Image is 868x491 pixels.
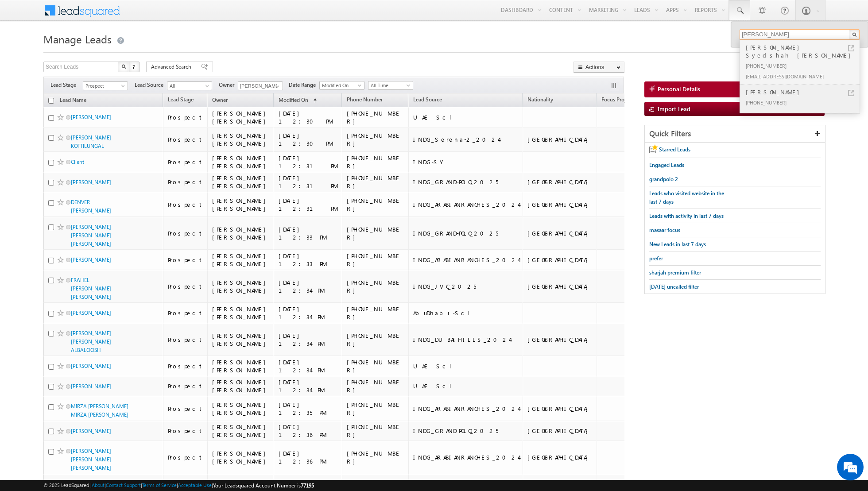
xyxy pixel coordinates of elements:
[71,363,111,369] a: [PERSON_NAME]
[347,401,404,417] div: [PHONE_NUMBER]
[744,97,863,108] div: [PHONE_NUMBER]
[279,305,338,321] div: [DATE] 12:34 PM
[71,179,111,186] a: [PERSON_NAME]
[43,481,314,490] span: © 2025 LeadSquared | | | | |
[151,63,194,71] span: Advanced Search
[527,256,593,264] div: [GEOGRAPHIC_DATA]
[168,362,203,370] div: Prospect
[413,405,519,413] div: INDG_ARABIANRANCHES_2024
[342,95,387,106] a: Phone Number
[649,269,701,276] span: sharjah premium filter
[413,427,519,435] div: INDG_GRAND-POLO_2025
[279,225,338,241] div: [DATE] 12:33 PM
[168,427,203,435] div: Prospect
[409,95,446,106] a: Lead Source
[645,125,825,143] div: Quick Filters
[368,81,411,89] span: All Time
[212,97,228,103] span: Owner
[279,154,338,170] div: [DATE] 12:31 PM
[213,482,314,489] span: Your Leadsquared Account Number is
[527,282,593,290] div: [GEOGRAPHIC_DATA]
[658,85,700,93] span: Personal Details
[279,449,338,465] div: [DATE] 12:36 PM
[71,256,111,263] a: [PERSON_NAME]
[597,95,637,106] a: Focus Project
[271,82,282,91] a: Show All Items
[83,82,125,90] span: Prospect
[168,453,203,461] div: Prospect
[527,201,593,209] div: [GEOGRAPHIC_DATA]
[167,81,212,90] a: All
[310,97,317,104] span: (sorted ascending)
[71,428,111,434] a: [PERSON_NAME]
[135,81,167,89] span: Lead Source
[744,43,863,60] div: [PERSON_NAME] Syedshah [PERSON_NAME]
[347,423,404,439] div: [PHONE_NUMBER]
[167,82,209,90] span: All
[649,162,684,168] span: Engaged Leads
[279,378,338,394] div: [DATE] 12:34 PM
[527,96,553,103] span: Nationality
[527,135,593,143] div: [GEOGRAPHIC_DATA]
[212,197,270,213] div: [PERSON_NAME] [PERSON_NAME]
[168,382,203,390] div: Prospect
[347,96,383,103] span: Phone Number
[279,332,338,348] div: [DATE] 12:34 PM
[527,453,593,461] div: [GEOGRAPHIC_DATA]
[413,256,519,264] div: INDG_ARABIANRANCHES_2024
[413,201,519,209] div: INDG_ARABIANRANCHES_2024
[413,309,519,317] div: AbuDhabi-Scl
[527,427,593,435] div: [GEOGRAPHIC_DATA]
[212,278,270,294] div: [PERSON_NAME] [PERSON_NAME]
[279,252,338,268] div: [DATE] 12:33 PM
[279,197,338,213] div: [DATE] 12:31 PM
[319,81,364,90] a: Modified On
[744,71,863,81] div: [EMAIL_ADDRESS][DOMAIN_NAME]
[523,95,558,106] a: Nationality
[527,229,593,237] div: [GEOGRAPHIC_DATA]
[212,423,270,439] div: [PERSON_NAME] [PERSON_NAME]
[168,96,194,103] span: Lead Stage
[168,336,203,344] div: Prospect
[168,113,203,121] div: Prospect
[347,225,404,241] div: [PHONE_NUMBER]
[212,154,270,170] div: [PERSON_NAME] [PERSON_NAME]
[168,282,203,290] div: Prospect
[279,109,338,125] div: [DATE] 12:30 PM
[413,453,519,461] div: INDG_ARABIANRANCHES_2024
[289,81,319,89] span: Date Range
[744,87,863,97] div: [PERSON_NAME]
[347,197,404,213] div: [PHONE_NUMBER]
[573,62,624,73] button: Actions
[320,81,362,89] span: Modified On
[71,277,111,300] a: FRAHEL [PERSON_NAME] [PERSON_NAME]
[413,336,519,344] div: INDG_DUBAIHILLS_2024
[212,378,270,394] div: [PERSON_NAME] [PERSON_NAME]
[43,32,112,46] span: Manage Leads
[347,358,404,374] div: [PHONE_NUMBER]
[168,158,203,166] div: Prospect
[212,131,270,147] div: [PERSON_NAME] [PERSON_NAME]
[347,252,404,268] div: [PHONE_NUMBER]
[71,224,111,247] a: [PERSON_NAME] [PERSON_NAME] [PERSON_NAME]
[413,96,442,103] span: Lead Source
[212,358,270,374] div: [PERSON_NAME] [PERSON_NAME]
[279,278,338,294] div: [DATE] 12:34 PM
[347,305,404,321] div: [PHONE_NUMBER]
[121,64,126,69] img: Search
[347,332,404,348] div: [PHONE_NUMBER]
[129,62,139,72] button: ?
[178,482,212,488] a: Acceptable Use
[48,98,54,104] input: Check all records
[71,159,84,165] a: Client
[279,401,338,417] div: [DATE] 12:35 PM
[163,95,198,106] a: Lead Stage
[347,131,404,147] div: [PHONE_NUMBER]
[132,63,136,70] span: ?
[168,178,203,186] div: Prospect
[83,81,128,90] a: Prospect
[413,382,519,390] div: UAE Scl
[644,81,825,97] a: Personal Details
[527,336,593,344] div: [GEOGRAPHIC_DATA]
[347,378,404,394] div: [PHONE_NUMBER]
